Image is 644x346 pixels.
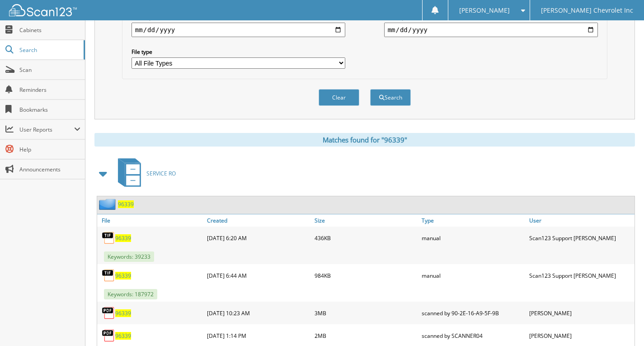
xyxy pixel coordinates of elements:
[104,251,154,262] span: Keywords: 39233
[205,304,312,322] div: [DATE] 10:23 AM
[419,327,527,345] div: scanned by SCANNER04
[527,304,635,322] div: [PERSON_NAME]
[205,266,312,284] div: [DATE] 6:44 AM
[419,229,527,247] div: manual
[132,23,346,37] input: start
[115,332,131,340] a: 96339
[541,8,633,13] span: [PERSON_NAME] Chevrolet Inc
[9,4,77,16] img: scan123-logo-white.svg
[312,214,420,227] a: Size
[132,48,346,56] label: File type
[312,304,420,322] div: 3MB
[419,214,527,227] a: Type
[115,234,131,242] a: 96339
[102,329,115,342] img: PDF.png
[19,146,80,153] span: Help
[99,199,118,210] img: folder2.png
[113,156,176,191] a: SERVICE RO
[384,23,598,37] input: end
[205,229,312,247] div: [DATE] 6:20 AM
[19,66,80,74] span: Scan
[527,229,635,247] div: Scan123 Support [PERSON_NAME]
[370,89,411,106] button: Search
[527,266,635,284] div: Scan123 Support [PERSON_NAME]
[104,289,157,299] span: Keywords: 187972
[205,214,312,227] a: Created
[118,200,134,208] a: 96339
[419,266,527,284] div: manual
[19,86,80,94] span: Reminders
[19,166,80,173] span: Announcements
[205,327,312,345] div: [DATE] 1:14 PM
[312,327,420,345] div: 2MB
[102,306,115,320] img: PDF.png
[319,89,359,106] button: Clear
[527,214,635,227] a: User
[312,266,420,284] div: 984KB
[102,269,115,282] img: TIF.png
[19,26,80,34] span: Cabinets
[419,304,527,322] div: scanned by 90-2E-16-A9-5F-9B
[19,46,79,54] span: Search
[312,229,420,247] div: 436KB
[115,309,131,317] a: 96339
[115,272,131,280] a: 96339
[599,303,644,346] iframe: Chat Widget
[19,106,80,114] span: Bookmarks
[102,231,115,245] img: TIF.png
[527,327,635,345] div: [PERSON_NAME]
[19,126,74,133] span: User Reports
[146,170,176,177] span: SERVICE RO
[97,214,205,227] a: File
[94,133,635,147] div: Matches found for "96339"
[459,8,510,13] span: [PERSON_NAME]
